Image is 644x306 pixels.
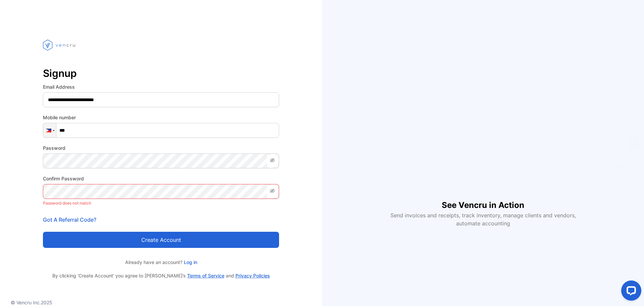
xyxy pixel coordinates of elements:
a: Privacy Policies [235,273,270,278]
p: Password does not match [43,199,279,208]
iframe: YouTube video player [386,79,580,188]
label: Confirm Password [43,175,279,182]
img: vencru logo [43,27,76,63]
a: Log in [182,259,197,265]
div: Philippines: + 63 [43,123,56,137]
p: Already have an account? [43,259,279,266]
p: By clicking ‘Create Account’ you agree to [PERSON_NAME]’s and [43,272,279,279]
h1: See Vencru in Action [442,188,524,211]
label: Password [43,144,279,151]
a: Terms of Service [187,273,224,278]
p: Signup [43,65,279,81]
label: Email Address [43,83,279,90]
label: Mobile number [43,114,279,121]
button: Create account [43,232,279,248]
iframe: LiveChat chat widget [616,278,644,306]
p: Send invoices and receipts, track inventory, manage clients and vendors, automate accounting [386,211,580,227]
p: Got A Referral Code? [43,216,279,224]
